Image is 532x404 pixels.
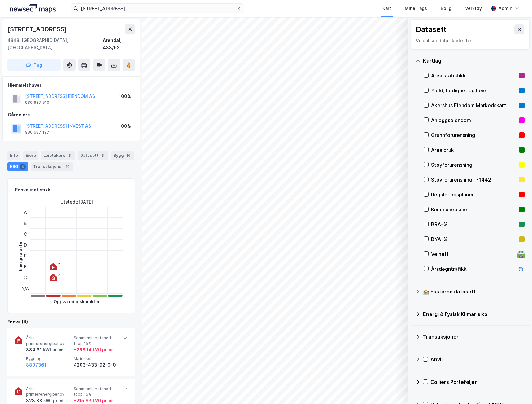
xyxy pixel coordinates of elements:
[42,346,63,353] div: kWt pr. ㎡
[423,310,525,318] div: Energi & Fysisk Klimarisiko
[41,151,75,160] div: Leietakere
[100,152,106,159] div: 3
[17,240,24,271] div: Energikarakter
[20,164,26,170] div: 4
[119,93,131,100] div: 100%
[431,116,517,124] div: Anleggseiendom
[465,5,482,12] div: Verktøy
[430,356,525,363] div: Anvil
[78,4,236,13] input: Søk på adresse, matrikkel, gårdeiere, leietakere eller personer
[26,361,46,369] button: 8807361
[67,152,73,159] div: 3
[23,151,38,160] div: Eiere
[382,5,391,12] div: Kart
[441,5,451,12] div: Bolig
[21,239,29,250] div: D
[431,221,517,228] div: BRA–%
[416,24,447,34] div: Datasett
[431,146,517,154] div: Arealbruk
[431,87,517,94] div: Yield, Ledighet og Leie
[26,346,63,353] div: 384.31
[7,59,61,71] button: Tag
[21,261,29,272] div: F
[431,102,517,109] div: Akershus Eiendom Markedskart
[7,24,68,34] div: [STREET_ADDRESS]
[517,250,525,258] div: 🛣️
[21,207,29,218] div: A
[8,111,135,119] div: Gårdeiere
[125,152,132,159] div: 10
[74,356,119,361] span: Matrikkel
[74,361,119,369] div: 4203-433-92-0-0
[119,122,131,130] div: 100%
[21,283,29,294] div: N/A
[25,130,49,135] div: 930 687 197
[58,273,60,277] div: 2
[21,229,29,239] div: C
[60,198,93,206] div: Utstedt : [DATE]
[423,57,525,64] div: Kartlag
[416,37,524,44] div: Visualiser data i kartet her.
[431,161,517,169] div: Støyforurensning
[423,333,525,340] div: Transaksjoner
[103,37,135,51] div: Arendal, 433/92
[431,235,517,243] div: BYA–%
[501,374,532,404] div: Kontrollprogram for chat
[431,265,515,273] div: Årsdøgntrafikk
[31,162,73,171] div: Transaksjoner
[7,37,103,51] div: 4848, [GEOGRAPHIC_DATA], [GEOGRAPHIC_DATA]
[431,206,517,213] div: Kommuneplaner
[431,176,517,183] div: Støyforurensning T-1442
[26,386,71,397] span: Årlig primærenergibehov
[21,250,29,261] div: E
[423,288,525,295] div: 🏫 Eksterne datasett
[7,162,28,171] div: ESG
[54,298,100,305] div: Oppvarmingskarakter
[26,356,71,361] span: Bygning
[431,191,517,198] div: Reguleringsplaner
[501,374,532,404] iframe: Chat Widget
[58,262,60,266] div: 2
[431,250,515,258] div: Veinett
[64,164,71,170] div: 10
[7,318,135,326] div: Enova (4)
[10,4,56,13] img: logo.a4113a55bc3d86da70a041830d287a7e.svg
[78,151,108,160] div: Datasett
[499,5,512,12] div: Admin
[7,151,20,160] div: Info
[431,72,517,79] div: Arealstatistikk
[25,100,49,105] div: 930 687 510
[15,186,50,194] div: Enova statistikk
[74,386,119,397] span: Sammenlignet med topp 15%
[111,151,134,160] div: Bygg
[74,346,113,353] div: + 266.14 kWt pr. ㎡
[430,378,525,386] div: Colliers Porteføljer
[21,218,29,229] div: B
[405,5,427,12] div: Mine Tags
[8,81,135,89] div: Hjemmelshaver
[26,335,71,346] span: Årlig primærenergibehov
[431,131,517,139] div: Grunnforurensning
[74,335,119,346] span: Sammenlignet med topp 15%
[21,272,29,283] div: G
